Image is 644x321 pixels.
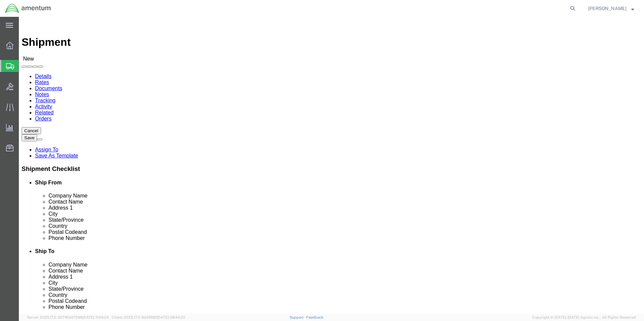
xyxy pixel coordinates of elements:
[306,315,323,319] a: Feedback
[157,315,185,319] span: [DATE] 08:44:20
[588,5,626,12] span: Joel Martir
[290,315,307,319] a: Support
[83,315,109,319] span: [DATE] 11:04:24
[5,3,51,13] img: logo
[588,4,635,12] button: [PERSON_NAME]
[27,315,109,319] span: Server: 2025.17.0-327f6347098
[532,315,636,320] span: Copyright © [DATE]-[DATE] Agistix Inc., All Rights Reserved
[112,315,185,319] span: Client: 2025.17.0-5dd568f
[19,17,644,314] iframe: FS Legacy Container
